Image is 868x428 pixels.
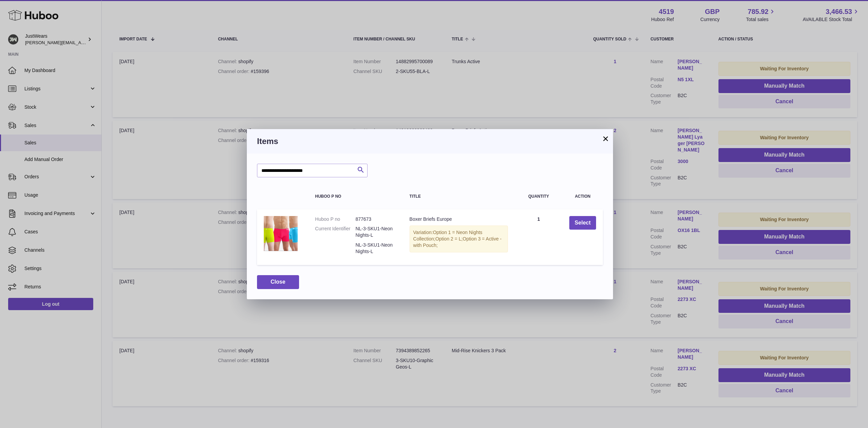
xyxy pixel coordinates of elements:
th: Huboo P no [308,188,402,206]
dt: Huboo P no [315,216,355,222]
span: Option 2 = L; [435,236,463,242]
dd: 877673 [355,216,396,222]
dd: NL-3-SKU1-Neon Nights-L [355,226,396,238]
dt: Current Identifier [315,226,355,238]
th: Title [403,188,515,206]
td: 1 [515,209,563,265]
th: Quantity [515,188,563,206]
img: Boxer Briefs Europe [264,216,298,251]
button: Select [569,216,596,230]
span: Close [271,279,285,285]
dd: NL-3-SKU1-Neon Nights-L [355,242,396,255]
div: Boxer Briefs Europe [410,216,508,222]
th: Action [563,188,603,206]
div: Variation: [410,226,508,252]
button: Close [257,275,299,289]
button: × [601,135,610,143]
span: Option 1 = Neon Nights Collection; [413,230,482,242]
h3: Items [257,136,603,147]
